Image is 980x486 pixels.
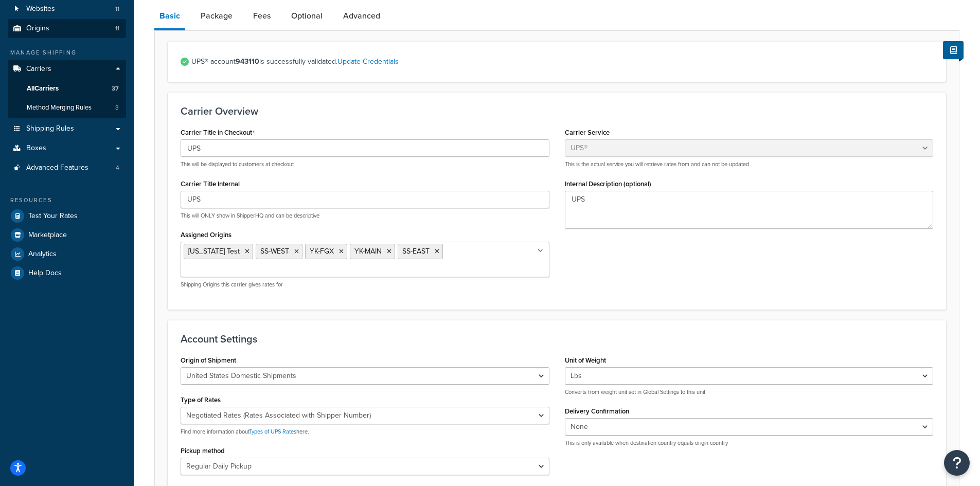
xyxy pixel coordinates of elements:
span: 11 [115,5,119,13]
h3: Carrier Overview [181,105,933,117]
label: Carrier Title in Checkout [181,129,255,137]
p: This is only available when destination country equals origin country [565,439,934,447]
span: 3 [115,103,119,112]
span: UPS® account is successfully validated. [191,55,933,69]
li: Method Merging Rules [8,98,126,117]
a: Marketplace [8,226,126,244]
a: Optional [286,4,328,28]
p: Find more information about here. [181,428,549,436]
span: All Carriers [27,84,59,93]
p: Converts from weight unit set in Global Settings to this unit [565,388,934,396]
span: Advanced Features [26,164,88,172]
a: Fees [248,4,276,28]
label: Carrier Title Internal [181,180,240,188]
a: Types of UPS Rates [249,427,296,436]
li: Carriers [8,60,126,118]
a: Help Docs [8,264,126,282]
button: Open Resource Center [944,450,970,476]
p: Shipping Origins this carrier gives rates for [181,281,549,289]
label: Assigned Origins [181,231,231,239]
span: SS-WEST [260,246,289,257]
span: Shipping Rules [26,124,74,133]
label: Pickup method [181,447,225,455]
li: Origins [8,19,126,38]
span: Help Docs [28,269,62,278]
span: Method Merging Rules [27,103,92,112]
span: 11 [115,24,119,33]
div: Resources [8,196,126,205]
strong: 943110 [236,56,259,67]
span: 37 [112,84,119,93]
span: YK-MAIN [354,246,382,257]
a: Shipping Rules [8,119,126,138]
span: Websites [26,5,55,13]
span: SS-EAST [402,246,430,257]
a: Advanced Features4 [8,158,126,177]
span: Marketplace [28,231,67,240]
span: 4 [116,164,119,172]
button: Show Help Docs [943,41,964,59]
a: Basic [154,4,185,30]
span: Test Your Rates [28,212,78,221]
li: Advanced Features [8,158,126,177]
a: Package [195,4,238,28]
label: Internal Description (optional) [565,180,651,188]
a: Update Credentials [337,56,399,67]
label: Type of Rates [181,396,221,404]
span: Analytics [28,250,57,259]
textarea: UPS [565,191,934,229]
a: AllCarriers37 [8,79,126,98]
p: This will be displayed to customers at checkout [181,160,549,168]
a: Origins11 [8,19,126,38]
a: Carriers [8,60,126,79]
label: Unit of Weight [565,356,606,364]
p: This will ONLY show in ShipperHQ and can be descriptive [181,212,549,220]
a: Advanced [338,4,385,28]
p: This is the actual service you will retrieve rates from and can not be updated [565,160,934,168]
span: Boxes [26,144,46,153]
a: Analytics [8,245,126,263]
label: Origin of Shipment [181,356,236,364]
label: Carrier Service [565,129,610,136]
span: Origins [26,24,49,33]
div: Manage Shipping [8,48,126,57]
span: Carriers [26,65,51,74]
h3: Account Settings [181,333,933,345]
span: [US_STATE] Test [188,246,240,257]
label: Delivery Confirmation [565,407,629,415]
a: Method Merging Rules3 [8,98,126,117]
a: Test Your Rates [8,207,126,225]
a: Boxes [8,139,126,158]
span: YK-FGX [310,246,334,257]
